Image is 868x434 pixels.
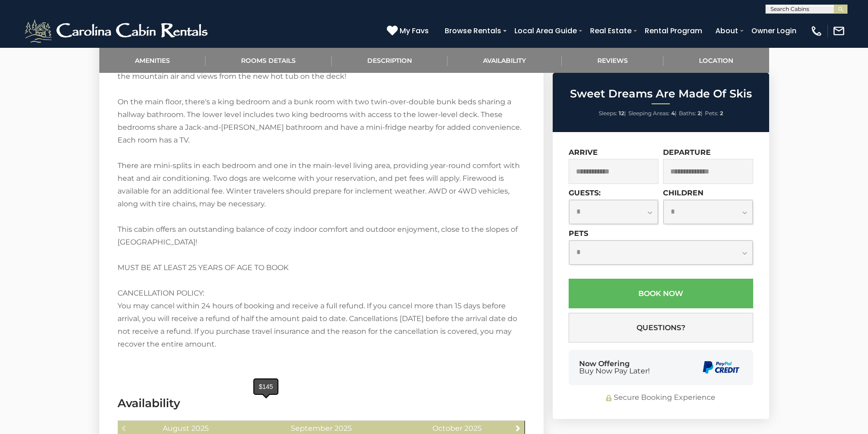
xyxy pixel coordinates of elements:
div: $145 [254,379,277,394]
label: Guests: [569,189,601,197]
a: Owner Login [747,23,801,39]
a: Rental Program [640,23,707,39]
label: Arrive [569,148,598,157]
a: Location [663,48,769,73]
button: Book Now [569,279,753,308]
li: | [628,107,677,119]
span: Sleeps: [599,110,617,117]
img: mail-regular-white.png [832,25,845,37]
img: White-1-2.png [23,17,212,45]
a: My Favs [387,25,431,37]
strong: 2 [698,110,701,117]
span: August [163,424,190,433]
div: Secure Booking Experience [569,393,753,403]
li: | [599,107,626,119]
a: About [711,23,743,39]
strong: 4 [671,110,675,117]
button: Questions? [569,313,753,342]
label: Children [663,189,704,197]
a: Local Area Guide [510,23,581,39]
a: Description [332,48,448,73]
a: Availability [447,48,562,73]
span: Buy Now Pay Later! [579,368,650,375]
span: Next [514,424,522,432]
span: Pets: [705,110,719,117]
img: phone-regular-white.png [810,25,823,37]
span: 2025 [191,424,209,433]
span: 2025 [334,424,352,433]
span: October [432,424,462,433]
li: | [679,107,703,119]
h3: Availability [118,395,525,411]
span: September [291,424,333,433]
span: My Favs [400,25,429,36]
label: Departure [663,148,711,157]
a: Browse Rentals [440,23,506,39]
div: Now Offering [579,360,650,375]
label: Pets [569,229,588,238]
strong: 12 [619,110,624,117]
a: Next [512,422,524,434]
span: Baths: [679,110,696,117]
span: Sleeping Areas: [628,110,670,117]
span: 2025 [464,424,482,433]
strong: 2 [720,110,723,117]
a: Amenities [99,48,206,73]
a: Rooms Details [205,48,332,73]
a: Real Estate [586,23,636,39]
h2: Sweet Dreams Are Made Of Skis [555,88,767,100]
a: Reviews [562,48,664,73]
